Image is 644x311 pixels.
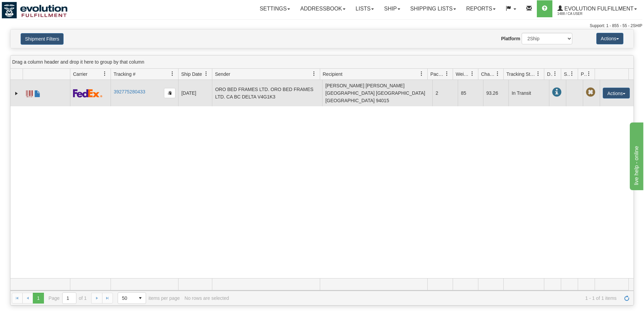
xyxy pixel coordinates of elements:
td: 93.26 [483,80,508,106]
button: Actions [596,33,623,44]
span: Pickup Not Assigned [586,88,595,97]
a: Settings [255,0,295,17]
span: Delivery Status [547,71,553,77]
div: Support: 1 - 855 - 55 - 2SHIP [2,23,642,29]
a: Sender filter column settings [308,68,320,80]
a: Lists [351,0,379,17]
td: [DATE] [178,80,212,106]
a: Charge filter column settings [492,68,503,80]
span: 1 - 1 of 1 items [234,295,617,301]
span: Sender [215,71,230,77]
label: Platform [501,35,520,42]
button: Actions [603,88,630,98]
span: Shipment Issues [564,71,570,77]
td: In Transit [508,80,549,106]
a: Weight filter column settings [467,68,478,80]
span: items per page [118,292,180,304]
a: Carrier filter column settings [99,68,111,80]
span: Page 1 [33,293,44,304]
button: Shipment Filters [21,33,64,45]
span: Recipient [323,71,342,77]
a: Recipient filter column settings [416,68,427,80]
span: Evolution Fulfillment [563,6,634,12]
span: Packages [430,71,445,77]
a: Ship [379,0,405,17]
a: Ship Date filter column settings [200,68,212,80]
span: Page of 1 [49,292,87,304]
td: 85 [458,80,483,106]
a: 392775280433 [114,89,145,94]
span: Pickup Status [581,71,587,77]
span: Weight [456,71,470,77]
button: Copy to clipboard [164,88,175,98]
a: Expand [13,90,20,97]
img: logo1488.jpg [2,2,68,19]
span: 50 [122,295,131,302]
a: Addressbook [295,0,351,17]
a: Shipment Issues filter column settings [566,68,578,80]
a: Delivery Status filter column settings [549,68,561,80]
a: Tracking Status filter column settings [532,68,544,80]
span: Tracking Status [506,71,536,77]
span: Page sizes drop down [118,292,146,304]
div: grid grouping header [10,55,634,69]
span: Carrier [73,71,88,77]
input: Page 1 [63,293,76,304]
a: Label [26,87,33,98]
div: No rows are selected [185,295,229,301]
a: Pickup Status filter column settings [583,68,595,80]
a: Tracking # filter column settings [167,68,178,80]
span: Tracking # [114,71,136,77]
a: Commercial Invoice [34,87,41,98]
a: Packages filter column settings [441,68,453,80]
a: Reports [461,0,501,17]
img: 2 - FedEx Express® [73,89,102,97]
iframe: chat widget [628,121,643,190]
span: select [135,293,146,304]
td: 2 [432,80,458,106]
a: Refresh [621,293,632,304]
a: Evolution Fulfillment 1488 / CA User [552,0,642,17]
span: In Transit [552,88,562,97]
td: [PERSON_NAME] [PERSON_NAME] [GEOGRAPHIC_DATA] [GEOGRAPHIC_DATA] [GEOGRAPHIC_DATA] 94015 [322,80,432,106]
a: Shipping lists [405,0,461,17]
div: live help - online [5,4,63,12]
span: 1488 / CA User [557,10,608,17]
span: Charge [481,71,495,77]
td: ORO BED FRAMES LTD. ORO BED FRAMES LTD. CA BC DELTA V4G1K3 [212,80,322,106]
span: Ship Date [181,71,202,77]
